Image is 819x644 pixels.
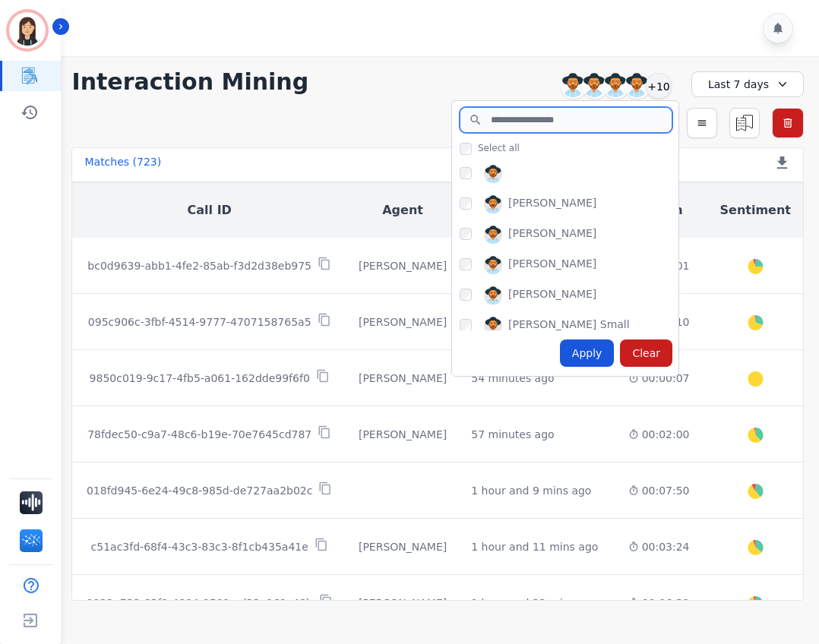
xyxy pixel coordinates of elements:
div: 1 hour and 22 mins ago [471,595,598,611]
div: [PERSON_NAME] [508,256,596,274]
button: Agent [382,201,423,219]
button: Call ID [188,201,232,219]
div: Last 7 days [691,71,804,97]
div: [PERSON_NAME] [508,195,596,213]
div: Apply [560,339,615,367]
p: 018fd945-6e24-49c8-985d-de727aa2b02c [87,483,313,498]
div: [PERSON_NAME] [359,258,447,273]
span: Select all [478,142,520,154]
p: 9850c019-9c17-4fb5-a061-162dde99f6f0 [90,371,310,386]
p: bc0d9639-abb1-4fe2-85ab-f3d2d38eb975 [87,258,311,273]
div: 1 hour and 9 mins ago [471,483,591,498]
div: 00:07:50 [628,483,690,498]
div: [PERSON_NAME] [359,595,447,611]
p: 78fdec50-c9a7-48c6-b19e-70e7645cd787 [87,427,311,442]
div: [PERSON_NAME] [508,226,596,244]
div: [PERSON_NAME] [508,286,596,305]
div: Clear [620,339,672,367]
div: [PERSON_NAME] [359,539,447,554]
div: 00:02:00 [628,427,690,442]
div: 00:06:39 [628,595,690,611]
button: Sentiment [720,201,791,219]
h1: Interaction Mining [71,68,308,96]
img: Bordered avatar [9,12,46,49]
div: 00:03:24 [628,539,690,554]
div: [PERSON_NAME] [359,371,447,386]
p: 0922e733-83f9-4894-9501-cd33a161c48b [87,595,313,611]
div: [PERSON_NAME] Small [508,317,630,335]
div: [PERSON_NAME] [359,427,447,442]
p: 095c906c-3fbf-4514-9777-4707158765a5 [88,314,311,330]
div: 54 minutes ago [471,371,554,386]
div: +10 [646,73,672,99]
div: 1 hour and 11 mins ago [471,539,598,554]
div: 57 minutes ago [471,427,554,442]
div: Matches ( 723 ) [84,154,161,175]
div: [PERSON_NAME] [359,314,447,330]
div: 00:00:07 [628,371,690,386]
p: c51ac3fd-68f4-43c3-83c3-8f1cb435a41e [91,539,308,554]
